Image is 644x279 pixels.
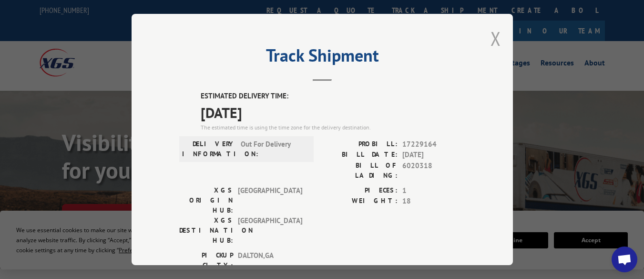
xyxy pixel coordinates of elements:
[322,161,398,181] label: BILL OF LADING:
[612,247,637,272] div: Open chat
[238,215,302,246] span: [GEOGRAPHIC_DATA]
[238,185,302,215] span: [GEOGRAPHIC_DATA]
[402,185,465,196] span: 1
[402,150,465,161] span: [DATE]
[402,196,465,207] span: 18
[182,139,236,159] label: DELIVERY INFORMATION:
[241,139,305,159] span: Out For Delivery
[201,123,465,132] div: The estimated time is using the time zone for the delivery destination.
[179,185,233,215] label: XGS ORIGIN HUB:
[402,161,465,181] span: 6020318
[179,250,233,270] label: PICKUP CITY:
[179,49,465,67] h2: Track Shipment
[322,185,398,196] label: PIECES:
[491,26,501,51] button: Close modal
[322,139,398,150] label: PROBILL:
[179,215,233,246] label: XGS DESTINATION HUB:
[201,91,465,102] label: ESTIMATED DELIVERY TIME:
[322,150,398,161] label: BILL DATE:
[201,102,465,123] span: [DATE]
[402,139,465,150] span: 17229164
[238,250,302,270] span: DALTON , GA
[322,196,398,207] label: WEIGHT:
